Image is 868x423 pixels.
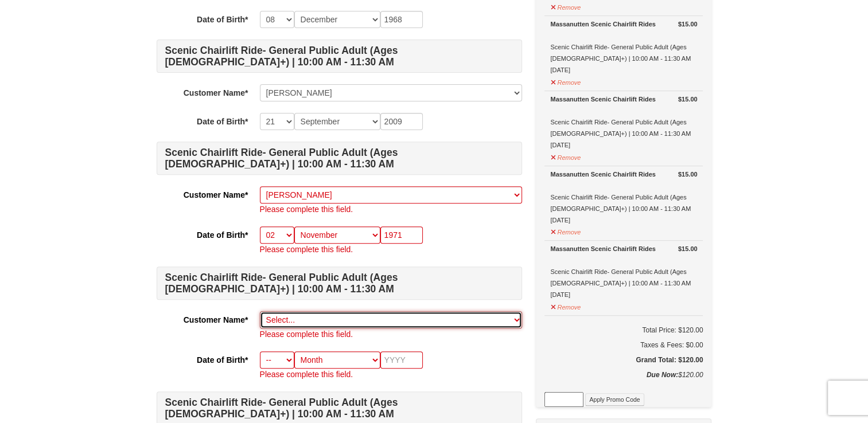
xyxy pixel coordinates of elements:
div: Scenic Chairlift Ride- General Public Adult (Ages [DEMOGRAPHIC_DATA]+) | 10:00 AM - 11:30 AM [DATE] [550,169,697,226]
strong: $15.00 [678,243,698,254]
p: Please complete this field. [260,328,522,340]
p: Please complete this field. [260,369,522,380]
input: YYYY [380,226,423,244]
div: Scenic Chairlift Ride- General Public Adult (Ages [DEMOGRAPHIC_DATA]+) | 10:00 AM - 11:30 AM [DATE] [550,243,697,300]
div: Massanutten Scenic Chairlift Rides [550,169,697,180]
div: $120.00 [544,369,703,392]
button: Remove [550,224,581,238]
input: YYYY [380,351,423,369]
input: YYYY [380,11,423,28]
strong: $15.00 [678,169,698,180]
div: Scenic Chairlift Ride- General Public Adult (Ages [DEMOGRAPHIC_DATA]+) | 10:00 AM - 11:30 AM [DATE] [550,93,697,151]
p: Please complete this field. [260,244,522,255]
div: Massanutten Scenic Chairlift Rides [550,18,697,30]
input: YYYY [380,113,423,130]
strong: Due Now: [647,371,678,379]
strong: Date of Birth* [197,355,248,365]
h4: Scenic Chairlift Ride- General Public Adult (Ages [DEMOGRAPHIC_DATA]+) | 10:00 AM - 11:30 AM [157,267,522,300]
h4: Scenic Chairlift Ride- General Public Adult (Ages [DEMOGRAPHIC_DATA]+) | 10:00 AM - 11:30 AM [157,142,522,175]
strong: Customer Name* [184,315,248,324]
button: Remove [550,74,581,88]
div: Taxes & Fees: $0.00 [544,339,703,351]
div: Scenic Chairlift Ride- General Public Adult (Ages [DEMOGRAPHIC_DATA]+) | 10:00 AM - 11:30 AM [DATE] [550,18,697,76]
div: Massanutten Scenic Chairlift Rides [550,243,697,254]
strong: Customer Name* [184,190,248,199]
strong: $15.00 [678,18,698,30]
button: Remove [550,299,581,313]
strong: Date of Birth* [197,15,248,24]
h6: Total Price: $120.00 [544,324,703,336]
button: Apply Promo Code [585,393,644,406]
div: Massanutten Scenic Chairlift Rides [550,93,697,105]
strong: Customer Name* [184,88,248,97]
button: Remove [550,149,581,163]
strong: $15.00 [678,93,698,105]
h4: Scenic Chairlift Ride- General Public Adult (Ages [DEMOGRAPHIC_DATA]+) | 10:00 AM - 11:30 AM [157,40,522,73]
strong: Date of Birth* [197,117,248,126]
h5: Grand Total: $120.00 [544,354,703,366]
p: Please complete this field. [260,203,522,215]
strong: Date of Birth* [197,230,248,240]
